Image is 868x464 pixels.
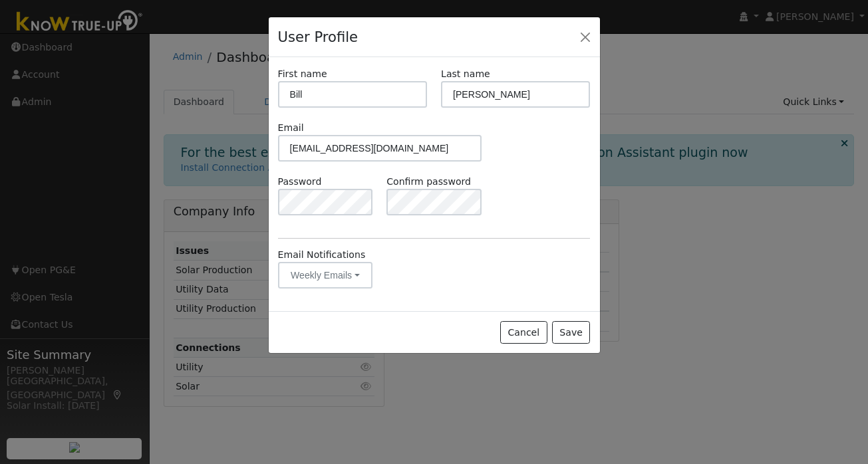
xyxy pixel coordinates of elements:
[278,121,304,135] label: Email
[552,321,591,344] button: Save
[576,27,595,46] button: Close
[278,67,327,81] label: First name
[278,262,373,289] button: Weekly Emails
[386,175,471,189] label: Confirm password
[500,321,547,344] button: Cancel
[278,248,366,262] label: Email Notifications
[441,67,490,81] label: Last name
[278,175,322,189] label: Password
[278,27,358,48] h4: User Profile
